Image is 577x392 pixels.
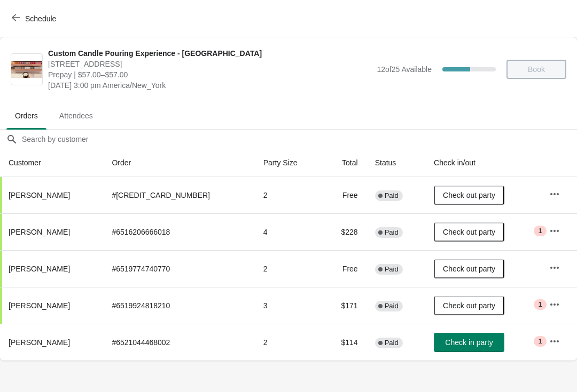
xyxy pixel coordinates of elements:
[103,324,254,361] td: # 6521044468002
[25,14,56,23] span: Schedule
[434,333,504,352] button: Check in party
[255,287,322,324] td: 3
[443,265,495,273] span: Check out party
[9,301,70,310] span: [PERSON_NAME]
[322,250,367,287] td: Free
[385,228,399,237] span: Paid
[9,265,70,273] span: [PERSON_NAME]
[21,130,577,149] input: Search by customer
[443,228,495,236] span: Check out party
[5,9,65,28] button: Schedule
[9,191,70,199] span: [PERSON_NAME]
[48,48,371,59] span: Custom Candle Pouring Experience - [GEOGRAPHIC_DATA]
[445,338,493,347] span: Check in party
[9,228,70,236] span: [PERSON_NAME]
[538,337,542,346] span: 1
[255,250,322,287] td: 2
[48,69,371,80] span: Prepay | $57.00–$57.00
[255,149,322,177] th: Party Size
[103,213,254,250] td: # 6516206666018
[322,287,367,324] td: $171
[255,213,322,250] td: 4
[48,59,371,69] span: [STREET_ADDRESS]
[6,106,46,125] span: Orders
[425,149,541,177] th: Check in/out
[103,149,254,177] th: Order
[51,106,102,125] span: Attendees
[48,80,371,91] span: [DATE] 3:00 pm America/New_York
[377,65,432,74] span: 12 of 25 Available
[385,302,399,310] span: Paid
[322,177,367,213] td: Free
[538,300,542,309] span: 1
[9,338,70,347] span: [PERSON_NAME]
[322,149,367,177] th: Total
[385,191,399,200] span: Paid
[103,177,254,213] td: # [CREDIT_CARD_NUMBER]
[434,259,504,278] button: Check out party
[255,177,322,213] td: 2
[434,186,504,205] button: Check out party
[103,250,254,287] td: # 6519774740770
[385,339,399,347] span: Paid
[322,213,367,250] td: $228
[443,301,495,310] span: Check out party
[538,227,542,235] span: 1
[443,191,495,199] span: Check out party
[367,149,425,177] th: Status
[11,61,42,78] img: Custom Candle Pouring Experience - Fort Lauderdale
[103,287,254,324] td: # 6519924818210
[434,222,504,242] button: Check out party
[255,324,322,361] td: 2
[385,265,399,274] span: Paid
[322,324,367,361] td: $114
[434,296,504,315] button: Check out party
